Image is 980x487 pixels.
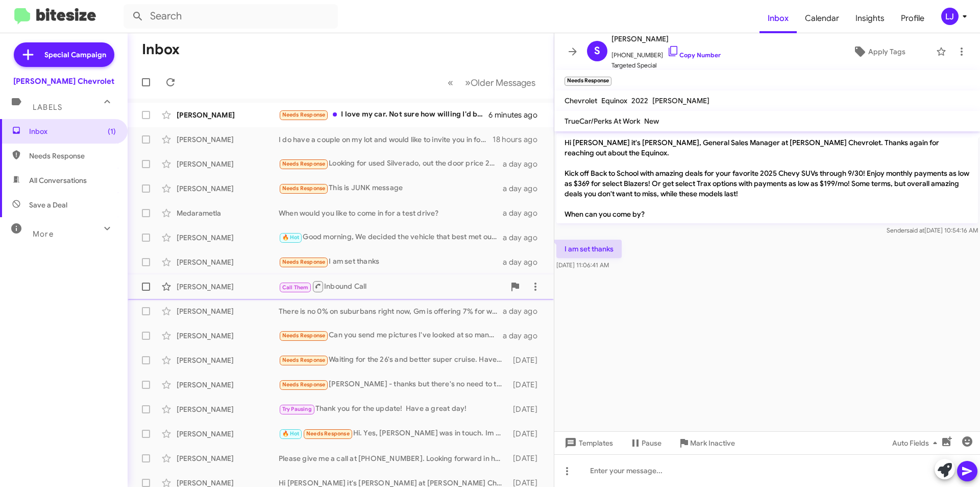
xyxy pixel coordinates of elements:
div: [PERSON_NAME] Chevrolet [13,76,114,86]
div: Looking for used Silverado, out the door price 25,000--28,000. Crew cab [DATE]-[DATE] [279,158,503,170]
a: Insights [847,4,893,33]
span: Needs Response [282,160,326,167]
a: Special Campaign [14,42,114,67]
span: Needs Response [282,111,326,118]
div: Thank you for the update! Have a great day! [279,403,508,415]
div: a day ago [503,233,546,243]
a: Copy Number [667,51,721,59]
div: Inbound Call [279,280,505,293]
div: [PERSON_NAME] [177,380,279,390]
span: Inbox [29,126,116,136]
div: When would you like to come in for a test drive? [279,208,503,218]
span: 2022 [631,96,648,105]
span: Needs Response [282,381,326,388]
span: [DATE] 11:06:41 AM [556,261,609,269]
div: [PERSON_NAME] [177,429,279,439]
span: Apply Tags [868,42,905,61]
div: [DATE] [508,404,546,414]
div: [PERSON_NAME] [177,453,279,463]
input: Search [124,4,338,29]
span: Chevrolet [565,96,597,105]
div: [PERSON_NAME] [177,257,279,267]
div: [PERSON_NAME] [177,159,279,169]
span: « [448,76,453,89]
span: Pause [642,434,661,452]
button: Auto Fields [884,434,949,452]
button: Apply Tags [826,42,931,61]
nav: Page navigation example [442,72,542,93]
span: Needs Response [282,357,326,363]
div: [PERSON_NAME] - thanks but there's no need to text me like this. [279,379,508,390]
a: Inbox [759,4,797,33]
span: More [33,229,54,239]
div: [PERSON_NAME] [177,282,279,292]
div: I love my car. Not sure how willing I'd be, but with the right price and my monthly payment remai... [279,109,488,121]
div: [PERSON_NAME] [177,404,279,414]
span: Mark Inactive [690,434,735,452]
span: All Conversations [29,175,87,185]
span: (1) [108,126,116,136]
span: Labels [33,103,62,112]
span: S [594,43,600,59]
span: Templates [562,434,613,452]
p: Hi [PERSON_NAME] it's [PERSON_NAME], General Sales Manager at [PERSON_NAME] Chevrolet. Thanks aga... [556,133,978,223]
span: [PHONE_NUMBER] [611,45,721,60]
div: Waiting for the 26's and better super cruise. Have medical issue and the lane centering would be ... [279,354,508,366]
span: Needs Response [282,332,326,339]
div: [PERSON_NAME] [177,306,279,316]
div: [PERSON_NAME] [177,233,279,243]
span: Try Pausing [282,406,312,412]
h1: Inbox [142,41,180,58]
span: Needs Response [282,259,326,265]
div: 6 minutes ago [488,110,546,120]
span: said at [906,226,924,234]
span: Calendar [797,4,847,33]
div: [PERSON_NAME] [177,355,279,365]
button: Previous [442,72,459,93]
span: TrueCar/Perks At Work [565,117,640,126]
span: New [644,117,659,126]
div: Medarametla [177,208,279,218]
button: LJ [933,8,969,25]
div: I am set thanks [279,256,503,268]
div: a day ago [503,257,546,267]
div: [PERSON_NAME] [177,134,279,145]
p: I am set thanks [556,240,622,258]
span: Sender [DATE] 10:54:16 AM [887,226,978,234]
span: Older Messages [471,77,535,88]
a: Profile [893,4,933,33]
div: Please give me a call at [PHONE_NUMBER]. Looking forward in hearing from you. [279,453,508,463]
span: Equinox [601,96,627,105]
div: [PERSON_NAME] [177,110,279,120]
div: 18 hours ago [493,134,546,145]
span: Needs Response [282,185,326,192]
div: Can you send me pictures I've looked at so many trucks [279,330,503,341]
button: Pause [621,434,670,452]
span: 🔥 Hot [282,234,300,241]
div: This is JUNK message [279,182,503,194]
div: [PERSON_NAME] [177,183,279,194]
div: I do have a couple on my lot and would like to invite you in for a test drive and some pricing in... [279,134,493,145]
span: Auto Fields [892,434,941,452]
div: LJ [941,8,959,25]
span: Targeted Special [611,60,721,71]
span: Needs Response [306,430,350,437]
span: » [465,76,471,89]
div: [PERSON_NAME] [177,331,279,341]
button: Templates [554,434,621,452]
div: a day ago [503,183,546,194]
button: Next [459,72,542,93]
div: [DATE] [508,355,546,365]
div: a day ago [503,208,546,218]
span: Call Them [282,284,309,291]
div: [DATE] [508,429,546,439]
div: a day ago [503,159,546,169]
div: a day ago [503,306,546,316]
div: There is no 0% on suburbans right now, Gm is offering 7% for well qualified buyers [279,306,503,316]
div: [DATE] [508,453,546,463]
div: Hi. Yes, [PERSON_NAME] was in touch. Im still considering it. Can u plz remind me how much u for ... [279,428,508,439]
button: Mark Inactive [670,434,743,452]
span: Special Campaign [44,50,106,60]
